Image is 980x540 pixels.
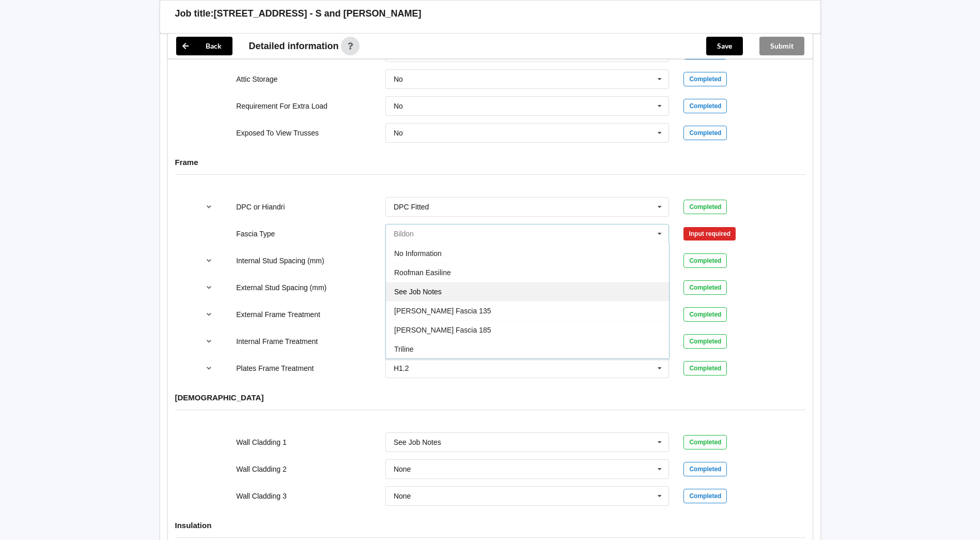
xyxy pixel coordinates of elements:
h4: Insulation [175,520,805,530]
div: See Job Notes [394,439,441,446]
div: Completed [683,280,727,295]
div: Completed [683,72,727,86]
span: No Information [394,249,442,258]
div: Completed [683,334,727,349]
div: Completed [683,99,727,113]
button: reference-toggle [199,251,219,270]
div: H1.2 [394,365,409,372]
div: No [394,129,403,137]
label: Exposed To View Trusses [236,129,319,137]
div: No [394,76,403,83]
span: [PERSON_NAME] Fascia 135 [394,307,491,315]
h3: [STREET_ADDRESS] - S and [PERSON_NAME] [214,8,422,20]
h4: [DEMOGRAPHIC_DATA] [175,393,805,402]
h3: Job title: [175,8,214,20]
div: Input required [683,227,736,241]
span: See Job Notes [394,288,442,296]
button: Save [706,37,743,55]
label: Attic Storage [236,75,277,83]
div: DPC Fitted [394,203,429,211]
span: Triline [394,345,414,353]
div: Completed [683,361,727,376]
button: reference-toggle [199,198,219,216]
div: Completed [683,253,727,268]
div: Completed [683,200,727,214]
label: Requirement For Extra Load [236,102,328,110]
label: Wall Cladding 1 [236,438,287,446]
span: [PERSON_NAME] Fascia 185 [394,326,491,334]
button: Back [176,37,232,55]
div: Completed [683,489,727,503]
div: Completed [683,435,727,449]
label: Internal Stud Spacing (mm) [236,257,324,265]
div: No [394,102,403,110]
button: reference-toggle [199,278,219,297]
label: Plates Frame Treatment [236,364,314,372]
span: Roofman Easiline [394,268,451,277]
div: None [394,492,411,500]
button: reference-toggle [199,359,219,378]
span: Detailed information [249,41,339,51]
label: Internal Frame Treatment [236,337,318,346]
div: Completed [683,462,727,476]
label: Fascia Type [236,230,275,238]
div: None [394,466,411,473]
div: Completed [683,126,727,140]
label: External Frame Treatment [236,310,320,319]
label: Wall Cladding 2 [236,465,287,473]
button: reference-toggle [199,305,219,324]
label: DPC or Hiandri [236,203,285,211]
button: reference-toggle [199,332,219,351]
div: Completed [683,307,727,322]
label: External Stud Spacing (mm) [236,283,326,292]
label: Wall Cladding 3 [236,492,287,500]
h4: Frame [175,157,805,167]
